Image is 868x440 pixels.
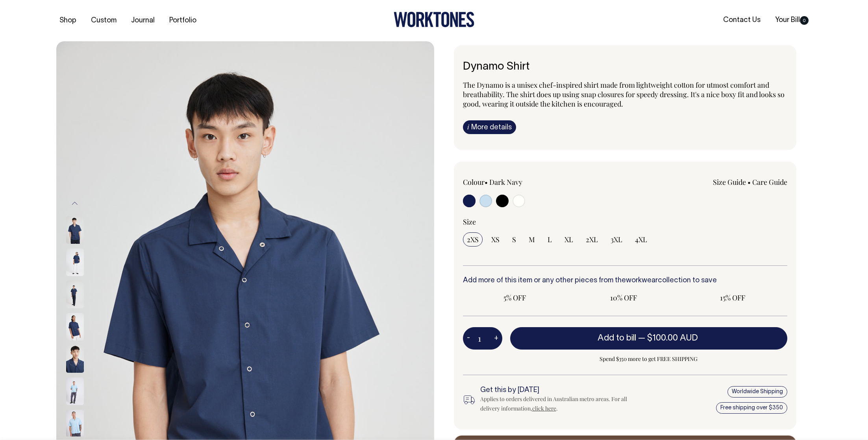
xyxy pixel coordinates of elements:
input: XS [487,232,503,247]
input: 3XL [607,232,626,247]
span: XS [491,235,500,244]
a: Size Guide [713,177,746,187]
span: 10% OFF [576,293,672,302]
input: XL [561,232,577,247]
input: 2XL [582,232,602,247]
h6: Get this by [DATE] [480,387,640,394]
label: Dark Navy [489,177,522,187]
span: 2XS [467,235,479,244]
span: S [512,235,516,244]
span: The Dynamo is a unisex chef-inspired shirt made from lightweight cotton for utmost comfort and br... [463,80,785,109]
img: dark-navy [66,345,84,373]
h6: Dynamo Shirt [463,61,787,73]
button: Add to bill —$100.00 AUD [510,327,787,349]
span: 0 [800,16,809,25]
span: L [548,235,552,244]
div: Colour [463,177,593,187]
div: Size [463,217,787,226]
span: XL [564,235,573,244]
a: Your Bill0 [772,14,812,27]
img: dark-navy [66,249,84,276]
span: 5% OFF [467,293,563,302]
img: true-blue [66,410,84,437]
span: $100.00 AUD [647,334,698,342]
input: 10% OFF [572,291,676,305]
span: Spend $350 more to get FREE SHIPPING [510,354,787,364]
span: 4XL [635,235,647,244]
button: Previous [69,195,81,212]
a: Contact Us [720,14,764,27]
a: Custom [88,14,120,27]
input: M [525,232,539,247]
img: dark-navy [66,281,84,308]
a: Shop [56,14,80,27]
input: S [508,232,520,247]
input: 15% OFF [681,291,785,305]
a: Journal [128,14,158,27]
button: + [490,331,502,346]
span: i [467,123,469,131]
input: L [544,232,556,247]
span: M [529,235,535,244]
span: • [485,177,488,187]
span: 2XL [586,235,598,244]
a: iMore details [463,120,516,134]
div: Applies to orders delivered in Australian metro areas. For all delivery information, . [480,394,640,413]
input: 5% OFF [463,291,567,305]
span: 15% OFF [685,293,781,302]
span: 3XL [611,235,622,244]
h6: Add more of this item or any other pieces from the collection to save [463,277,787,285]
span: — [638,334,700,342]
span: • [748,177,751,187]
button: - [463,331,474,346]
img: true-blue [66,377,84,405]
a: click here [532,405,556,412]
img: dark-navy [66,216,84,244]
a: workwear [626,277,658,284]
img: dark-navy [66,313,84,341]
input: 2XS [463,232,483,247]
a: Portfolio [166,14,200,27]
input: 4XL [631,232,651,247]
a: Care Guide [752,177,787,187]
span: Add to bill [598,334,636,342]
